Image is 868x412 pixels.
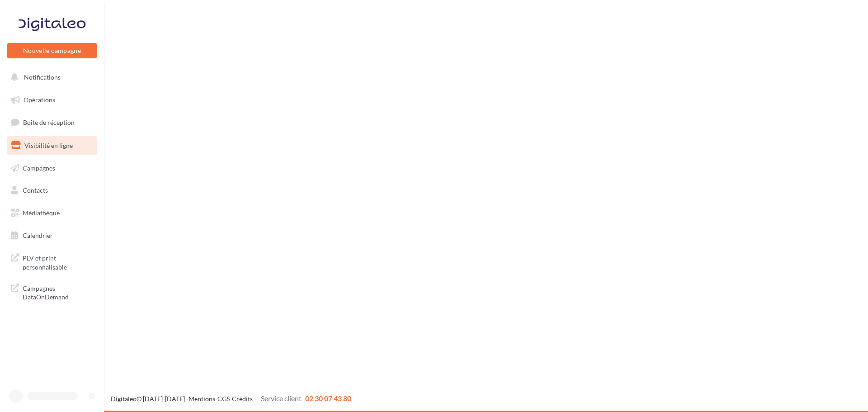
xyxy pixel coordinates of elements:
[23,232,53,239] span: Calendrier
[5,226,99,245] a: Calendrier
[5,68,95,87] button: Notifications
[5,248,99,275] a: PLV et print personnalisable
[5,90,99,109] a: Opérations
[5,181,99,200] a: Contacts
[23,252,93,271] span: PLV et print personnalisable
[23,118,75,126] span: Boîte de réception
[111,395,137,403] a: Digitaleo
[5,136,99,155] a: Visibilité en ligne
[261,394,302,403] span: Service client
[111,395,351,403] span: © [DATE]-[DATE] - - -
[23,209,60,217] span: Médiathèque
[24,96,55,104] span: Opérations
[305,394,351,403] span: 02 30 07 43 80
[23,186,48,194] span: Contacts
[23,282,93,302] span: Campagnes DataOnDemand
[7,43,97,58] button: Nouvelle campagne
[5,204,99,223] a: Médiathèque
[23,164,55,171] span: Campagnes
[232,395,253,403] a: Crédits
[5,113,99,132] a: Boîte de réception
[189,395,215,403] a: Mentions
[217,395,230,403] a: CGS
[5,159,99,178] a: Campagnes
[24,142,73,149] span: Visibilité en ligne
[5,279,99,305] a: Campagnes DataOnDemand
[24,73,61,81] span: Notifications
